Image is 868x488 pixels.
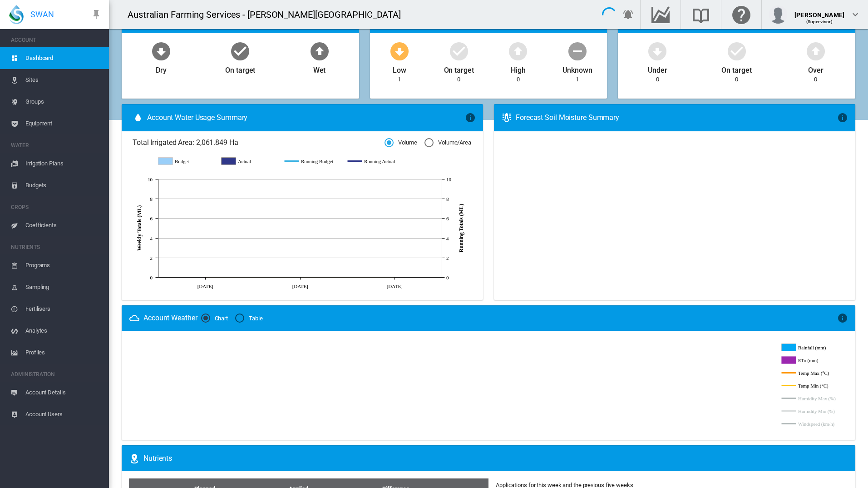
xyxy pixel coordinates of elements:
[837,112,848,123] md-icon: icon-information
[25,403,102,425] span: Account Users
[235,314,263,323] md-radio-button: Table
[814,75,817,84] div: 0
[222,157,276,165] g: Actual
[457,75,460,84] div: 0
[150,216,153,221] tspan: 6
[201,314,228,323] md-radio-button: Chart
[25,174,102,196] span: Budgets
[501,112,512,123] md-icon: icon-thermometer-lines
[150,255,153,261] tspan: 2
[25,298,102,320] span: Fertilisers
[136,205,143,251] tspan: Weekly Totals (ML)
[25,276,102,298] span: Sampling
[348,157,402,165] g: Running Actual
[781,407,842,415] g: Humidity Min (%)
[25,342,102,364] span: Profiles
[147,113,465,123] span: Account Water Usage Summary
[150,236,153,241] tspan: 4
[11,33,102,47] span: ACCOUNT
[91,9,102,20] md-icon: icon-pin
[129,313,140,324] md-icon: icon-weather-cloudy
[576,75,579,84] div: 1
[229,40,251,62] md-icon: icon-checkbox-marked-circle
[781,356,842,364] g: ETo (mm)
[143,453,848,463] div: Nutrients
[25,91,102,113] span: Groups
[25,214,102,236] span: Coefficients
[781,344,842,352] g: Rainfall (mm)
[650,9,671,20] md-icon: Go to the Data Hub
[25,382,102,403] span: Account Details
[781,394,842,403] g: Humidity Max (%)
[11,240,102,254] span: NUTRIENTS
[850,9,861,20] md-icon: icon-chevron-down
[128,8,409,21] div: Australian Farming Services - [PERSON_NAME][GEOGRAPHIC_DATA]
[794,7,844,16] div: [PERSON_NAME]
[292,283,308,289] tspan: [DATE]
[11,367,102,382] span: ADMINISTRATION
[730,9,752,20] md-icon: Click here for help
[11,200,102,214] span: CROPS
[25,113,102,134] span: Equipment
[30,9,54,20] span: SWAN
[25,153,102,174] span: Irrigation Plans
[133,138,385,148] span: Total Irrigated Area: 2,061.849 Ha
[446,216,449,221] tspan: 6
[150,40,172,62] md-icon: icon-arrow-down-bold-circle
[11,138,102,153] span: WATER
[203,275,207,279] circle: Running Actual Jun 25 0
[444,62,474,75] div: On target
[385,139,417,147] md-radio-button: Volume
[158,157,212,165] g: Budget
[446,255,449,261] tspan: 2
[837,313,848,324] md-icon: icon-information
[648,62,667,75] div: Under
[446,236,449,241] tspan: 4
[285,157,339,165] g: Running Budget
[507,40,529,62] md-icon: icon-arrow-up-bold-circle
[446,177,451,182] tspan: 10
[398,75,401,84] div: 1
[781,369,842,377] g: Temp Max (°C)
[25,69,102,91] span: Sites
[516,113,837,123] div: Forecast Soil Moisture Summary
[309,40,330,62] md-icon: icon-arrow-up-bold-circle
[511,62,526,75] div: High
[781,382,842,390] g: Temp Min (°C)
[150,275,153,280] tspan: 0
[726,40,748,62] md-icon: icon-checkbox-marked-circle
[156,62,167,75] div: Dry
[150,196,153,202] tspan: 8
[735,75,738,84] div: 0
[393,62,406,75] div: Low
[805,40,827,62] md-icon: icon-arrow-up-bold-circle
[623,9,634,20] md-icon: icon-bell-ring
[806,19,833,24] span: (Supervisor)
[148,177,153,182] tspan: 10
[656,75,659,84] div: 0
[567,40,588,62] md-icon: icon-minus-circle
[465,112,476,123] md-icon: icon-information
[393,275,396,279] circle: Running Actual Jul 9 0
[646,40,668,62] md-icon: icon-arrow-down-bold-circle
[143,313,197,323] div: Account Weather
[721,62,751,75] div: On target
[562,62,592,75] div: Unknown
[690,9,712,20] md-icon: Search the knowledge base
[197,283,213,289] tspan: [DATE]
[313,62,326,75] div: Wet
[25,320,102,342] span: Analytes
[446,275,449,280] tspan: 0
[133,112,143,123] md-icon: icon-water
[298,275,302,279] circle: Running Actual Jul 2 0
[619,5,637,24] button: icon-bell-ring
[387,283,403,289] tspan: [DATE]
[129,453,140,464] md-icon: icon-map-marker-radius
[225,62,255,75] div: On target
[424,139,471,147] md-radio-button: Volume/Area
[25,254,102,276] span: Programs
[517,75,520,84] div: 0
[389,40,410,62] md-icon: icon-arrow-down-bold-circle
[25,47,102,69] span: Dashboard
[448,40,470,62] md-icon: icon-checkbox-marked-circle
